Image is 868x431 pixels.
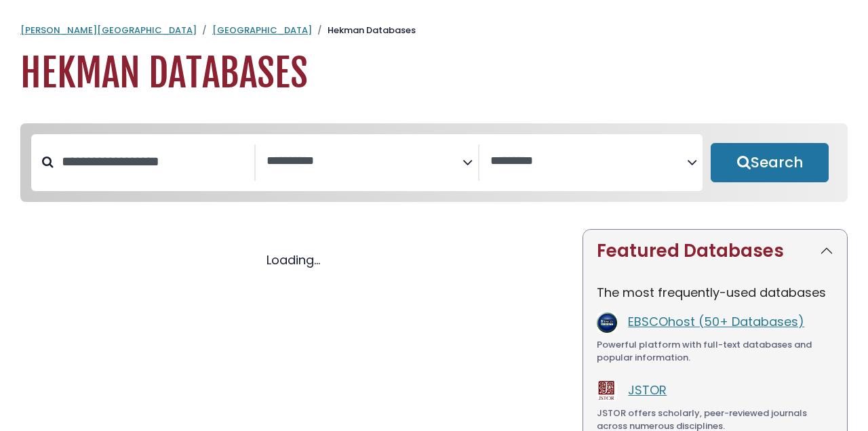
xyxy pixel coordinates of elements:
[583,230,847,272] button: Featured Databases
[312,24,416,37] li: Hekman Databases
[628,313,804,330] a: EBSCOhost (50+ Databases)
[20,24,848,37] nav: breadcrumb
[597,338,833,365] div: Powerful platform with full-text databases and popular information.
[20,24,197,37] a: [PERSON_NAME][GEOGRAPHIC_DATA]
[20,251,566,269] div: Loading...
[267,155,463,169] textarea: Search
[711,143,829,182] button: Submit for Search Results
[628,382,667,398] a: JSTOR
[20,123,848,202] nav: Search filters
[597,283,833,302] p: The most frequently-used databases
[54,150,254,173] input: Search database by title or keyword
[490,155,687,169] textarea: Search
[20,51,848,96] h1: Hekman Databases
[212,24,312,37] a: [GEOGRAPHIC_DATA]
